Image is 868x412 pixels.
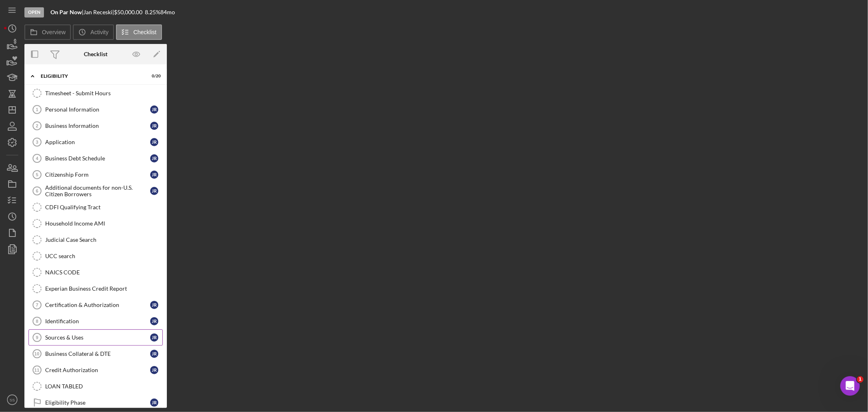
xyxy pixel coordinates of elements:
button: SS [4,392,20,408]
a: 2Business InformationJR [28,118,163,134]
a: Experian Business Credit Report [28,281,163,297]
div: Open [24,7,44,18]
div: Household Income AMI [45,220,162,227]
tspan: 6 [36,188,38,193]
a: 11Credit AuthorizationJR [28,362,163,378]
div: J R [150,171,158,179]
div: Eligibility Phase [45,399,150,406]
div: J R [150,301,158,309]
tspan: 7 [36,302,38,307]
a: NAICS CODE [28,264,163,281]
div: J R [150,122,158,130]
a: Household Income AMI [28,215,163,232]
a: Eligibility PhaseJR [28,394,163,411]
text: SS [10,398,15,402]
button: Checklist [116,24,162,40]
div: Judicial Case Search [45,237,162,243]
div: Citizenship Form [45,171,150,178]
a: 5Citizenship FormJR [28,167,163,183]
tspan: 11 [34,368,39,373]
div: 0 / 20 [146,74,161,79]
div: CDFI Qualifying Tract [45,204,162,210]
tspan: 3 [36,140,38,145]
tspan: 4 [36,156,39,161]
div: Business Debt Schedule [45,155,150,162]
div: J R [150,350,158,358]
div: Personal Information [45,106,150,113]
iframe: Intercom live chat [840,376,860,396]
b: On Par Now [50,9,82,15]
div: Sources & Uses [45,334,150,341]
span: 1 [857,376,864,383]
div: J R [150,399,158,407]
a: 3ApplicationJR [28,134,163,150]
div: Business Collateral & DTE [45,351,150,357]
button: Overview [24,24,71,40]
div: J R [150,317,158,325]
div: Experian Business Credit Report [45,285,162,292]
a: 10Business Collateral & DTEJR [28,346,163,362]
div: Timesheet - Submit Hours [45,90,162,96]
tspan: 9 [36,335,38,340]
div: LOAN TABLED [45,383,162,390]
a: CDFI Qualifying Tract [28,199,163,215]
label: Checklist [133,29,157,35]
a: 7Certification & AuthorizationJR [28,297,163,313]
div: | [50,9,83,15]
a: Timesheet - Submit Hours [28,85,163,101]
a: 6Additional documents for non-U.S. Citizen BorrowersJR [28,183,163,199]
div: Jan Receski | [83,9,114,15]
div: J R [150,138,158,146]
div: J R [150,366,158,374]
div: UCC search [45,253,162,259]
a: 8IdentificationJR [28,313,163,329]
div: Identification [45,318,150,324]
label: Overview [42,29,66,35]
div: Eligibility [41,74,140,79]
div: NAICS CODE [45,269,162,276]
a: Judicial Case Search [28,232,163,248]
tspan: 8 [36,319,38,324]
button: Activity [73,24,114,40]
div: Business Information [45,123,150,129]
div: J R [150,187,158,195]
div: J R [150,105,158,114]
div: Credit Authorization [45,367,150,373]
tspan: 1 [36,107,38,112]
div: J R [150,333,158,342]
tspan: 10 [34,351,39,356]
a: 4Business Debt ScheduleJR [28,150,163,167]
div: 84 mo [160,9,175,15]
div: $50,000.00 [114,9,145,15]
label: Activity [90,29,108,35]
a: 1Personal InformationJR [28,101,163,118]
div: Additional documents for non-U.S. Citizen Borrowers [45,184,150,197]
div: 8.25 % [145,9,160,15]
div: Checklist [84,51,107,57]
a: UCC search [28,248,163,264]
tspan: 2 [36,123,38,128]
div: J R [150,154,158,162]
div: Certification & Authorization [45,302,150,308]
a: LOAN TABLED [28,378,163,394]
a: 9Sources & UsesJR [28,329,163,346]
div: Application [45,139,150,145]
tspan: 5 [36,172,38,177]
